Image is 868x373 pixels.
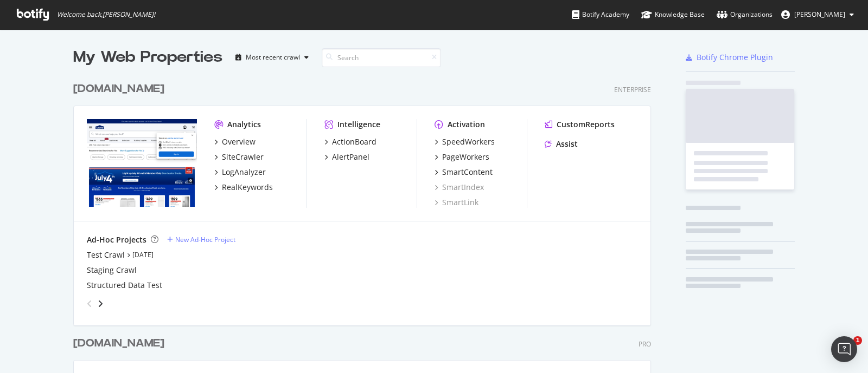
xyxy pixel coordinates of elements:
[222,152,264,162] div: SiteCrawler
[435,197,478,208] a: SmartLink
[222,136,256,147] div: Overview
[175,235,235,244] div: New Ad-Hoc Project
[73,47,222,68] div: My Web Properties
[73,81,169,97] a: [DOMAIN_NAME]
[639,339,651,349] div: Pro
[167,235,235,244] a: New Ad-Hoc Project
[448,119,485,130] div: Activation
[435,152,489,162] a: PageWorkers
[73,336,169,351] a: [DOMAIN_NAME]
[557,119,615,130] div: CustomReports
[773,6,863,23] button: [PERSON_NAME]
[222,167,266,178] div: LogAnalyzer
[442,152,489,162] div: PageWorkers
[246,54,300,61] div: Most recent crawl
[214,167,266,178] a: LogAnalyzer
[697,52,773,63] div: Botify Chrome Plugin
[214,152,264,162] a: SiteCrawler
[82,295,97,312] div: angle-left
[87,280,162,291] a: Structured Data Test
[57,10,155,19] span: Welcome back, [PERSON_NAME] !
[324,136,376,147] a: ActionBoard
[231,49,313,66] button: Most recent crawl
[435,182,484,193] a: SmartIndex
[322,48,441,67] input: Search
[227,119,261,130] div: Analytics
[572,9,629,20] div: Botify Academy
[545,139,578,149] a: Assist
[324,152,369,162] a: AlertPanel
[831,336,857,362] div: Open Intercom Messenger
[435,167,493,178] a: SmartContent
[87,265,137,276] a: Staging Crawl
[87,234,146,245] div: Ad-Hoc Projects
[73,336,164,351] div: [DOMAIN_NAME]
[442,136,495,147] div: SpeedWorkers
[332,152,369,162] div: AlertPanel
[853,336,862,345] span: 1
[73,81,164,97] div: [DOMAIN_NAME]
[222,182,273,193] div: RealKeywords
[686,52,773,63] a: Botify Chrome Plugin
[614,85,651,94] div: Enterprise
[332,136,376,147] div: ActionBoard
[717,9,773,20] div: Organizations
[556,139,578,149] div: Assist
[214,182,273,193] a: RealKeywords
[337,119,380,130] div: Intelligence
[132,250,154,259] a: [DATE]
[214,136,256,147] a: Overview
[794,10,845,19] span: Sulagna Chakraborty
[87,250,125,260] a: Test Crawl
[435,136,495,147] a: SpeedWorkers
[442,167,493,178] div: SmartContent
[97,298,104,309] div: angle-right
[641,9,705,20] div: Knowledge Base
[545,119,615,130] a: CustomReports
[87,119,197,207] img: www.lowes.com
